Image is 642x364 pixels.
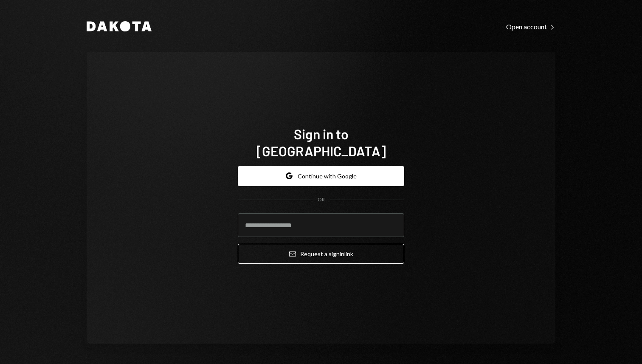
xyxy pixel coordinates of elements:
button: Continue with Google [238,166,404,186]
h1: Sign in to [GEOGRAPHIC_DATA] [238,125,404,159]
button: Request a signinlink [238,244,404,264]
a: Open account [506,22,555,31]
div: OR [318,196,325,203]
div: Open account [506,23,555,31]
